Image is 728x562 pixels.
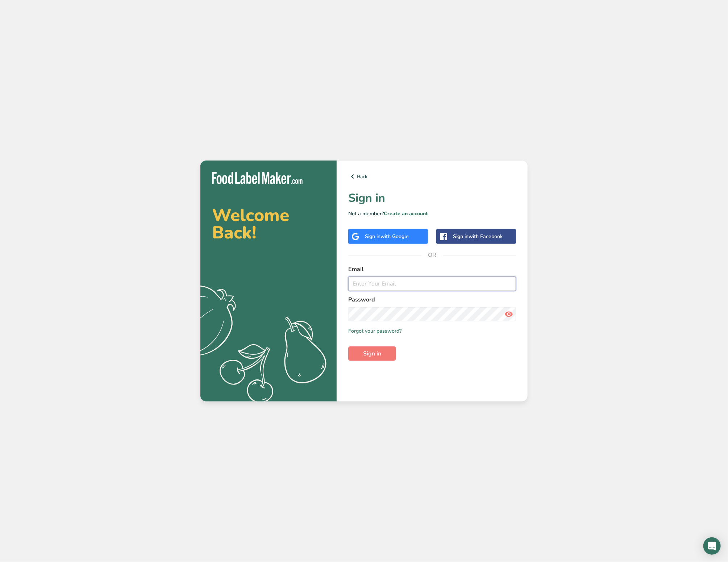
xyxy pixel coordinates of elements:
a: Forgot your password? [348,327,402,335]
span: Sign in [363,349,381,358]
span: with Google [380,233,409,240]
a: Create an account [384,210,428,217]
span: with Facebook [469,233,503,240]
div: Sign in [453,233,503,240]
h1: Sign in [348,190,516,207]
a: Back [348,172,516,181]
button: Sign in [348,346,396,361]
span: OR [421,244,443,266]
p: Not a member? [348,210,516,217]
h2: Welcome Back! [212,207,325,241]
img: Food Label Maker [212,172,303,184]
input: Enter Your Email [348,276,516,291]
label: Password [348,295,516,304]
label: Email [348,265,516,274]
div: Sign in [365,233,409,240]
div: Open Intercom Messenger [703,537,721,555]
